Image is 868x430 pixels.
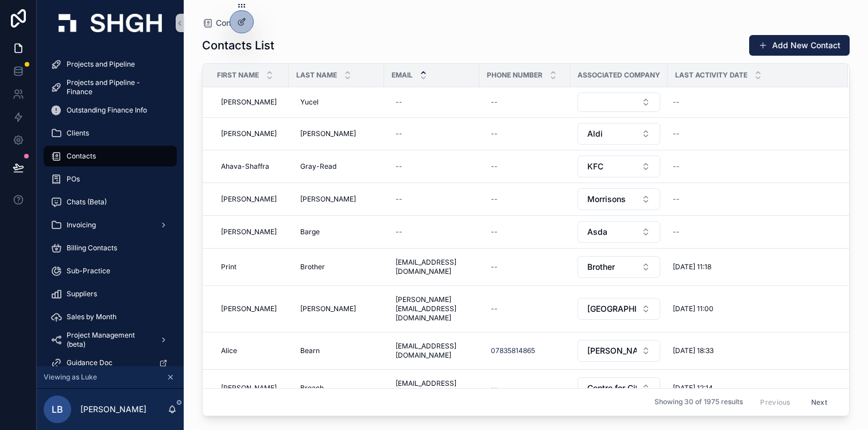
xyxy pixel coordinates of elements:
[396,295,468,323] span: [PERSON_NAME][EMAIL_ADDRESS][DOMAIN_NAME]
[578,298,660,320] button: Select Button
[300,262,325,272] span: Brother
[486,190,563,208] a: --
[67,220,96,230] span: Invoicing
[44,77,177,98] a: Projects and Pipeline - Finance
[491,304,498,313] div: --
[221,383,277,393] span: [PERSON_NAME]
[216,17,250,29] span: Contacts
[587,193,626,205] span: Morrisons
[67,78,165,96] span: Projects and Pipeline - Finance
[577,155,661,178] a: Select Button
[67,331,150,349] span: Project Management (beta)
[491,383,498,393] div: --
[491,162,498,171] div: --
[486,258,563,276] a: --
[486,342,563,360] a: 07835814865
[749,35,850,56] button: Add New Contact
[654,398,743,407] span: Showing 30 of 1975 results
[487,71,542,80] span: Phone Number
[67,243,117,253] span: Billing Contacts
[67,289,97,299] span: Suppliers
[491,346,535,355] a: 07835814865
[44,330,177,350] a: Project Management (beta)
[221,162,269,171] span: Ahava-Shaffra
[67,106,147,115] span: Outstanding Finance Info
[396,342,468,360] span: [EMAIL_ADDRESS][DOMAIN_NAME]
[296,258,377,276] a: Brother
[216,93,282,111] a: [PERSON_NAME]
[803,393,835,411] button: Next
[296,157,377,176] a: Gray-Read
[300,227,320,237] span: Barge
[577,255,661,278] a: Select Button
[44,54,177,75] a: Projects and Pipeline
[296,342,377,360] a: Bearn
[67,60,135,69] span: Projects and Pipeline
[216,125,282,143] a: [PERSON_NAME]
[578,92,660,112] button: Select Button
[578,123,660,145] button: Select Button
[668,300,834,318] a: [DATE] 11:00
[300,98,319,107] span: Yucel
[296,223,377,241] a: Barge
[296,300,377,318] a: [PERSON_NAME]
[221,195,277,204] span: [PERSON_NAME]
[300,129,356,138] span: [PERSON_NAME]
[300,304,356,313] span: [PERSON_NAME]
[491,227,498,237] div: --
[577,220,661,243] a: Select Button
[44,169,177,189] a: POs
[668,342,834,360] a: [DATE] 18:33
[300,162,336,171] span: Gray-Read
[668,258,834,276] a: [DATE] 11:18
[67,129,89,138] span: Clients
[391,190,472,208] a: --
[216,223,282,241] a: [PERSON_NAME]
[296,93,377,111] a: Yucel
[44,284,177,304] a: Suppliers
[577,92,661,113] a: Select Button
[396,129,402,138] div: --
[216,190,282,208] a: [PERSON_NAME]
[296,125,377,143] a: [PERSON_NAME]
[221,304,277,313] span: [PERSON_NAME]
[587,161,603,172] span: KFC
[67,358,113,367] span: Guidance Doc
[675,71,747,80] span: Last Activity Date
[391,374,472,402] a: [EMAIL_ADDRESS][DOMAIN_NAME]
[578,377,660,399] button: Select Button
[216,379,282,397] a: [PERSON_NAME]
[673,195,680,204] div: --
[296,71,337,80] span: Last Name
[578,340,660,362] button: Select Button
[578,156,660,177] button: Select Button
[577,339,661,362] a: Select Button
[491,129,498,138] div: --
[216,157,282,176] a: Ahava-Shaffra
[391,223,472,241] a: --
[486,300,563,318] a: --
[587,226,607,238] span: Asda
[44,192,177,212] a: Chats (Beta)
[668,190,834,208] a: --
[587,303,637,315] span: [GEOGRAPHIC_DATA]
[296,190,377,208] a: [PERSON_NAME]
[202,17,250,29] a: Contacts
[221,129,277,138] span: [PERSON_NAME]
[486,93,563,111] a: --
[391,290,472,327] a: [PERSON_NAME][EMAIL_ADDRESS][DOMAIN_NAME]
[673,227,680,237] div: --
[392,71,413,80] span: Email
[391,253,472,281] a: [EMAIL_ADDRESS][DOMAIN_NAME]
[578,256,660,278] button: Select Button
[673,346,714,355] span: [DATE] 18:33
[578,71,660,80] span: Associated Company
[391,337,472,365] a: [EMAIL_ADDRESS][DOMAIN_NAME]
[216,342,282,360] a: Alice
[673,304,714,313] span: [DATE] 11:00
[396,98,402,107] div: --
[396,258,468,276] span: [EMAIL_ADDRESS][DOMAIN_NAME]
[673,383,713,393] span: [DATE] 12:14
[221,98,277,107] span: [PERSON_NAME]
